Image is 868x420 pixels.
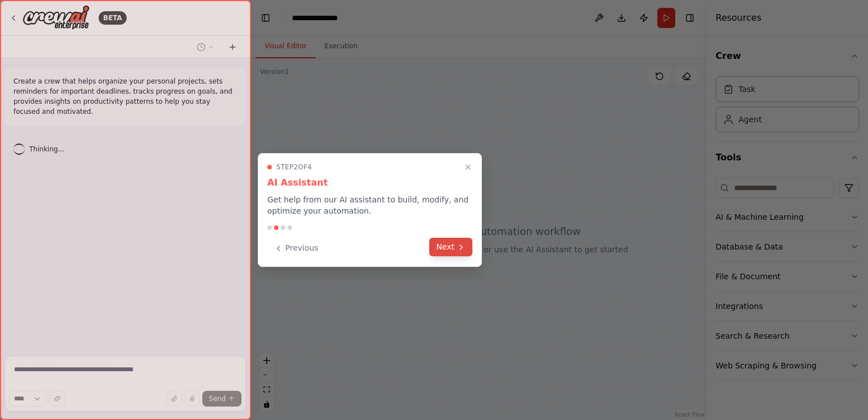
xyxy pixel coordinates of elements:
[258,10,273,26] button: Hide left sidebar
[276,163,312,172] span: Step 2 of 4
[267,194,472,216] p: Get help from our AI assistant to build, modify, and optimize your automation.
[429,238,472,256] button: Next
[267,239,325,257] button: Previous
[461,160,475,174] button: Close walkthrough
[267,176,472,190] h3: AI Assistant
